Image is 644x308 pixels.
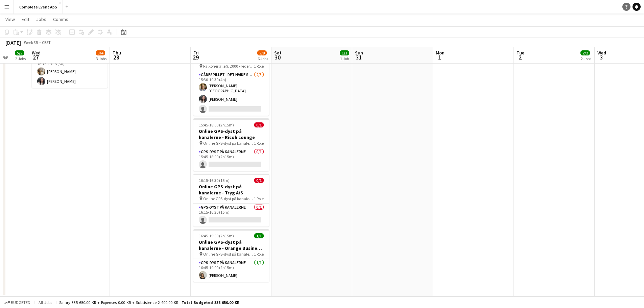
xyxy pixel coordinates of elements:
[354,53,363,61] span: 31
[199,233,234,238] span: 16:45-19:00 (2h15m)
[273,53,282,61] span: 30
[257,50,267,55] span: 5/9
[36,16,46,22] span: Jobs
[50,15,71,24] a: Comms
[254,196,264,201] span: 1 Role
[22,16,29,22] span: Edit
[32,50,41,56] span: Wed
[254,178,264,183] span: 0/1
[254,64,264,69] span: 1 Role
[203,252,254,257] span: Online GPS-dyst på kanalerne
[96,56,106,61] div: 3 Jobs
[113,50,121,56] span: Thu
[254,122,264,127] span: 0/1
[19,15,32,24] a: Edit
[435,53,445,61] span: 1
[31,53,41,61] span: 27
[5,39,21,46] div: [DATE]
[340,50,349,55] span: 1/1
[581,56,591,61] div: 2 Jobs
[254,141,264,146] span: 1 Role
[193,239,269,251] h3: Online GPS-dyst på kanalerne - Orange Business [GEOGRAPHIC_DATA]
[193,259,269,282] app-card-role: GPS-dyst på kanalerne1/116:45-19:00 (2h15m)[PERSON_NAME]
[254,233,264,238] span: 1/1
[340,56,349,61] div: 1 Job
[3,15,18,24] a: View
[355,50,363,56] span: Sun
[15,50,24,55] span: 5/5
[199,178,230,183] span: 16:15-16:30 (15m)
[193,204,269,227] app-card-role: GPS-dyst på kanalerne0/116:15-16:30 (15m)
[258,56,268,61] div: 6 Jobs
[14,0,63,14] button: Complete Event ApS
[193,41,269,116] app-job-card: 15:30-19:30 (4h)2/3Gådespillet - Det Hvide Snit - Scandic Falkoner Falkoner alle 9, 2000 Frederik...
[112,53,121,61] span: 28
[15,56,26,61] div: 2 Jobs
[33,15,49,24] a: Jobs
[516,53,524,61] span: 2
[53,16,68,22] span: Comms
[3,299,31,306] button: Budgeted
[203,196,254,201] span: Online GPS-dyst på kanalerne
[193,50,199,56] span: Fri
[517,50,524,56] span: Tue
[580,50,590,55] span: 2/2
[5,16,15,22] span: View
[193,71,269,116] app-card-role: Gådespillet - Det Hvide Snit2/315:30-19:30 (4h)[PERSON_NAME][GEOGRAPHIC_DATA][PERSON_NAME]
[193,184,269,196] h3: Online GPS-dyst på kanalerne - Tryg A/S
[597,50,606,56] span: Wed
[37,300,53,305] span: All jobs
[193,229,269,282] app-job-card: 16:45-19:00 (2h15m)1/1Online GPS-dyst på kanalerne - Orange Business [GEOGRAPHIC_DATA] Online GPS...
[274,50,282,56] span: Sat
[193,128,269,140] h3: Online GPS-dyst på kanalerne - Ricoh Lounge
[11,300,30,305] span: Budgeted
[199,122,234,127] span: 15:45-18:00 (2h15m)
[193,174,269,227] app-job-card: 16:15-16:30 (15m)0/1Online GPS-dyst på kanalerne - Tryg A/S Online GPS-dyst på kanalerne1 RoleGPS...
[596,53,606,61] span: 3
[203,141,254,146] span: Online GPS-dyst på kanalerne
[22,40,39,45] span: Week 35
[193,118,269,171] app-job-card: 15:45-18:00 (2h15m)0/1Online GPS-dyst på kanalerne - Ricoh Lounge Online GPS-dyst på kanalerne1 R...
[193,148,269,171] app-card-role: GPS-dyst på kanalerne0/115:45-18:00 (2h15m)
[59,300,239,305] div: Salary 335 650.00 KR + Expenses 0.00 KR + Subsistence 2 400.00 KR =
[42,40,51,45] div: CEST
[32,55,108,88] app-card-role: 2-kamp2/216:15-19:15 (3h)[PERSON_NAME][PERSON_NAME]
[192,53,199,61] span: 29
[182,300,239,305] span: Total Budgeted 338 050.00 KR
[96,50,105,55] span: 3/4
[254,252,264,257] span: 1 Role
[436,50,445,56] span: Mon
[203,64,254,69] span: Falkoner alle 9, 2000 Frederiksberg - Scandic Falkoner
